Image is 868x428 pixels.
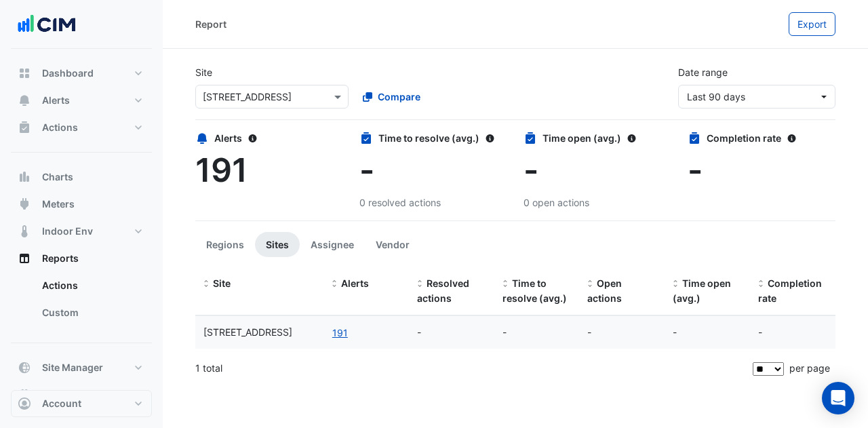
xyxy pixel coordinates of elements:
[524,150,538,190] span: -
[359,131,507,145] div: Time to resolve (avg.)
[524,131,671,145] div: Time open (avg.)
[42,225,93,238] span: Indoor Env
[688,150,703,190] span: -
[195,232,255,257] button: Regions
[18,197,31,211] app-icon: Meters
[587,325,656,341] div: -
[42,397,81,410] span: Account
[18,252,31,265] app-icon: Reports
[673,277,731,305] span: Time open (avg.)
[11,191,152,218] button: Meters
[18,225,31,238] app-icon: Indoor Env
[195,65,212,79] label: Site
[300,232,365,257] button: Assignee
[18,94,31,107] app-icon: Alerts
[822,382,854,414] div: Open Intercom Messenger
[359,195,507,210] div: 0 resolved actions
[365,232,420,257] button: Vendor
[354,85,429,109] button: Compare
[42,252,79,265] span: Reports
[758,325,827,341] div: -
[797,18,827,30] span: Export
[587,277,622,305] span: Open actions
[678,65,728,79] label: Date range
[758,277,822,305] span: Completion rate
[417,325,486,341] div: -
[11,218,152,245] button: Indoor Env
[18,121,31,134] app-icon: Actions
[18,66,31,80] app-icon: Dashboard
[42,361,103,374] span: Site Manager
[18,170,31,184] app-icon: Charts
[255,232,300,257] button: Sites
[687,91,745,102] span: 06 Jun 25 - 04 Sep 25
[42,170,73,184] span: Charts
[789,12,835,36] button: Export
[758,276,827,307] div: Completion (%) = Resolved Actions / (Resolved Actions + Open Actions)
[502,325,572,341] div: -
[195,17,226,31] div: Report
[332,325,349,341] button: 191
[42,388,73,402] span: Admin
[31,299,152,326] a: Custom
[195,131,343,145] div: Alerts
[11,60,152,87] button: Dashboard
[524,195,671,210] div: 0 open actions
[213,277,231,289] span: Site
[18,388,31,402] app-icon: Admin
[417,277,469,305] span: Resolved actions
[11,381,152,408] button: Admin
[31,272,152,299] a: Actions
[378,90,420,104] span: Compare
[502,277,567,305] span: Time to resolve (avg.)
[11,390,152,417] button: Account
[673,325,742,341] div: -
[789,362,830,374] span: per page
[42,94,70,107] span: Alerts
[16,11,77,38] img: Company Logo
[341,277,369,289] span: Alerts
[11,87,152,114] button: Alerts
[203,326,292,338] span: 111 Eagle Street
[11,163,152,191] button: Charts
[11,245,152,272] button: Reports
[42,197,75,211] span: Meters
[688,131,835,145] div: Completion rate
[11,272,152,332] div: Reports
[195,351,750,385] div: 1 total
[11,114,152,141] button: Actions
[42,66,94,80] span: Dashboard
[18,361,31,374] app-icon: Site Manager
[359,150,374,190] span: -
[195,150,248,190] span: 191
[678,85,835,109] button: Last 90 days
[42,121,78,134] span: Actions
[11,354,152,381] button: Site Manager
